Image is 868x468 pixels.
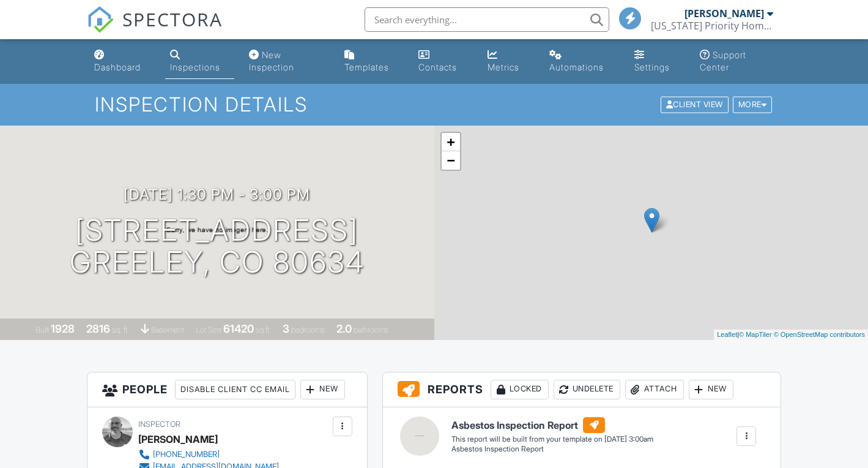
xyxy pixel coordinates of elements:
div: [PERSON_NAME] [138,430,218,448]
div: [PHONE_NUMBER] [153,450,220,459]
h3: People [87,372,367,407]
span: sq.ft. [256,325,271,334]
a: Leaflet [717,331,737,338]
div: Asbestos Inspection Report [451,444,653,455]
div: 61420 [223,322,254,335]
div: Undelete [554,380,620,399]
div: Contacts [418,62,457,72]
div: Disable Client CC Email [175,380,295,399]
h1: Inspection Details [95,94,774,115]
span: bathrooms [354,325,388,334]
div: More [733,97,773,113]
span: bedrooms [291,325,325,334]
a: Zoom out [442,151,460,170]
a: Automations (Basic) [544,44,620,79]
a: Zoom in [442,133,460,151]
a: SPECTORA [87,17,223,42]
div: New Inspection [249,50,294,72]
span: Lot Size [196,325,221,334]
div: 2816 [86,322,110,335]
a: © MapTiler [739,331,772,338]
div: Dashboard [94,62,141,72]
a: Settings [629,44,684,79]
h3: [DATE] 1:30 pm - 3:00 pm [124,186,310,203]
div: 1928 [51,322,75,335]
div: Attach [625,380,684,399]
div: [PERSON_NAME] [684,7,764,20]
span: Built [35,325,49,334]
span: SPECTORA [122,6,223,32]
div: This report will be built from your template on [DATE] 3:00am [451,434,653,444]
div: New [689,380,733,399]
div: Locked [491,380,549,399]
a: [PHONE_NUMBER] [138,448,279,461]
a: Contacts [414,44,473,79]
div: Client View [661,97,729,113]
input: Search everything... [365,7,609,32]
div: Inspections [170,62,220,72]
img: The Best Home Inspection Software - Spectora [87,6,114,33]
span: basement [151,325,184,334]
a: Client View [659,99,732,108]
a: Support Center [695,44,779,79]
div: 3 [283,322,289,335]
a: © OpenStreetMap contributors [774,331,865,338]
div: New [300,380,345,399]
a: Inspections [165,44,234,79]
div: Automations [549,62,604,72]
span: Inspector [138,420,180,429]
h3: Reports [383,372,781,407]
a: New Inspection [244,44,330,79]
span: sq. ft. [112,325,129,334]
div: Support Center [700,50,746,72]
a: Metrics [483,44,535,79]
h1: [STREET_ADDRESS] Greeley, CO 80634 [70,214,365,279]
h6: Asbestos Inspection Report [451,417,653,433]
a: Dashboard [89,44,155,79]
div: Colorado Priority Home Inspection [651,20,773,32]
div: Settings [634,62,670,72]
div: | [714,330,868,340]
div: Templates [344,62,389,72]
div: 2.0 [336,322,352,335]
div: Metrics [488,62,519,72]
a: Templates [339,44,404,79]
